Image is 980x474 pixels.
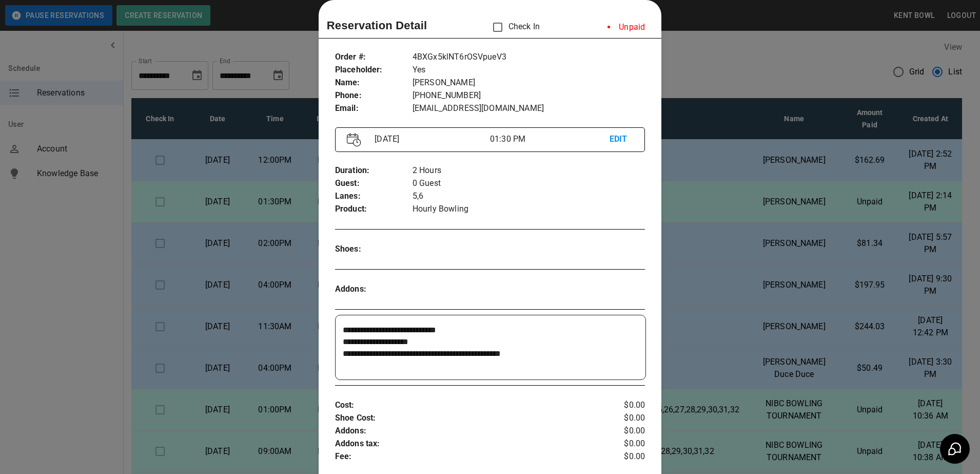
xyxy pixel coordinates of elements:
[594,438,645,450] p: $0.00
[335,243,413,256] p: Shoes :
[347,133,361,147] img: Vector
[594,425,645,438] p: $0.00
[335,177,413,190] p: Guest :
[335,164,413,177] p: Duration :
[413,64,645,77] p: Yes
[335,399,594,412] p: Cost :
[594,399,645,412] p: $0.00
[413,164,645,177] p: 2 Hours
[335,190,413,203] p: Lanes :
[335,51,413,64] p: Order # :
[335,89,413,102] p: Phone :
[413,177,645,190] p: 0 Guest
[335,283,413,296] p: Addons :
[335,203,413,216] p: Product :
[413,77,645,89] p: [PERSON_NAME]
[487,16,540,38] p: Check In
[413,203,645,216] p: Hourly Bowling
[335,450,594,463] p: Fee :
[335,412,594,425] p: Shoe Cost :
[490,133,610,145] p: 01:30 PM
[413,190,645,203] p: 5,6
[335,102,413,115] p: Email :
[335,425,594,438] p: Addons :
[335,438,594,450] p: Addons tax :
[413,51,645,64] p: 4BXGx5klNT6rOSVpueV3
[610,133,634,146] p: EDIT
[335,77,413,89] p: Name :
[413,102,645,115] p: [EMAIL_ADDRESS][DOMAIN_NAME]
[594,450,645,463] p: $0.00
[335,64,413,77] p: Placeholder :
[594,412,645,425] p: $0.00
[413,89,645,102] p: [PHONE_NUMBER]
[327,17,427,34] p: Reservation Detail
[599,17,653,37] li: Unpaid
[370,133,490,145] p: [DATE]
